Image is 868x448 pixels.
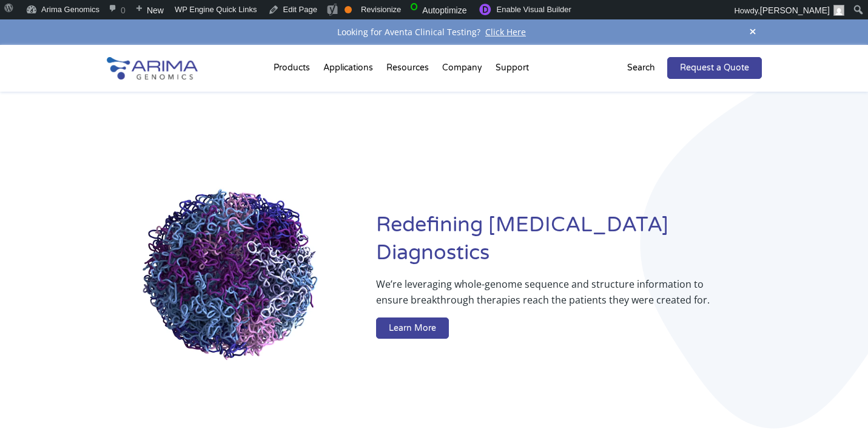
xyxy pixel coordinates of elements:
[376,276,713,317] p: We’re leveraging whole-genome sequence and structure information to ensure breakthrough therapies...
[107,57,198,80] img: Arima-Genomics-logo
[376,317,449,339] a: Learn More
[627,60,655,76] p: Search
[667,57,762,79] a: Request a Quote
[480,26,531,38] a: Click Here
[345,6,352,13] div: OK
[376,211,761,276] h1: Redefining [MEDICAL_DATA] Diagnostics
[107,24,762,40] div: Looking for Aventa Clinical Testing?
[760,5,830,15] span: [PERSON_NAME]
